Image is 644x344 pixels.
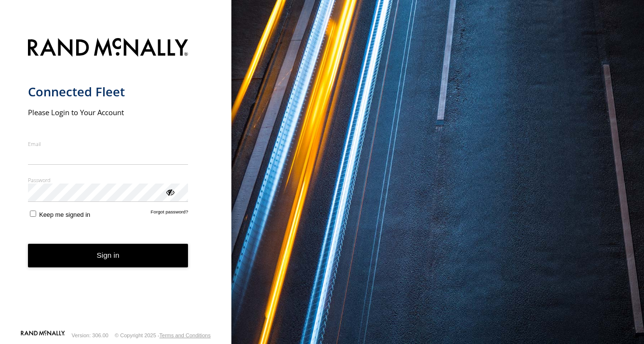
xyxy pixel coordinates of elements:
label: Password [28,176,188,184]
label: Email [28,140,188,147]
input: Keep me signed in [30,211,36,217]
h1: Connected Fleet [28,84,188,100]
a: Forgot password? [151,209,188,218]
h2: Please Login to Your Account [28,107,188,117]
form: main [28,32,204,330]
a: Terms and Conditions [160,332,211,338]
div: ViewPassword [165,187,174,197]
div: Version: 306.00 [72,332,108,338]
img: Rand McNally [28,36,188,61]
button: Sign in [28,244,188,267]
span: Keep me signed in [39,211,90,218]
div: © Copyright 2025 - [115,332,211,338]
a: Visit our Website [21,331,65,340]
